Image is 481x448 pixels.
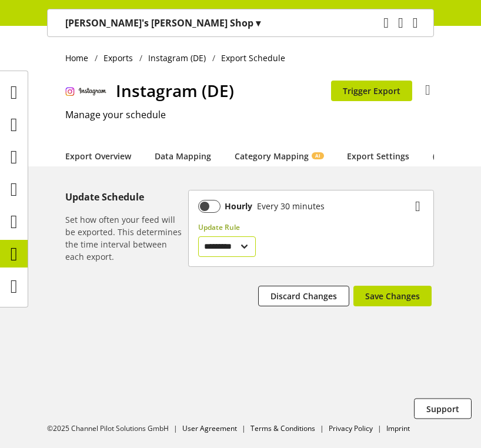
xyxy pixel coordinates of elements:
[65,108,434,122] h2: Manage your schedule
[329,423,373,433] a: Privacy Policy
[65,52,95,64] a: Home
[235,150,323,162] a: Category MappingAI
[98,52,139,64] a: Exports
[225,200,252,213] b: Hourly
[65,213,183,263] h6: Set how often your feed will be exported. This determines the time interval between each export.
[426,403,459,415] span: Support
[252,200,325,213] div: Every 30 minutes
[347,150,409,162] a: Export Settings
[353,286,432,306] button: Save Changes
[250,423,315,433] a: Terms & Conditions
[198,222,240,232] span: Update Rule
[270,290,337,302] span: Discard Changes
[103,52,133,64] span: Exports
[414,399,472,419] button: Support
[65,16,260,30] p: [PERSON_NAME]'s [PERSON_NAME] Shop
[343,85,400,97] span: Trigger Export
[256,16,260,29] span: ▾
[65,190,183,204] h5: Update Schedule
[365,290,420,302] span: Save Changes
[47,9,434,37] nav: main navigation
[315,152,320,159] span: AI
[65,52,88,64] span: Home
[182,423,237,433] a: User Agreement
[65,85,106,96] img: logo
[258,286,349,306] button: Discard Changes
[47,423,182,434] li: ©2025 Channel Pilot Solutions GmbH
[386,423,410,433] a: Imprint
[331,81,412,101] button: Trigger Export
[155,150,211,162] a: Data Mapping
[65,150,131,162] a: Export Overview
[116,78,331,103] h1: Instagram (DE)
